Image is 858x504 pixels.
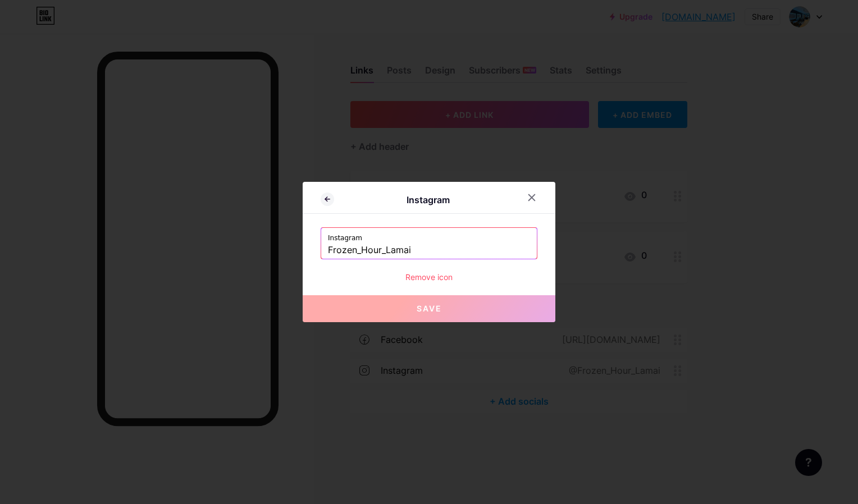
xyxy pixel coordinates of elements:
input: Instagram username [328,242,530,258]
div: Remove icon [321,273,537,282]
label: Instagram [328,228,530,242]
div: Instagram [334,195,522,205]
button: Save [303,295,555,322]
span: Save [417,304,442,313]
